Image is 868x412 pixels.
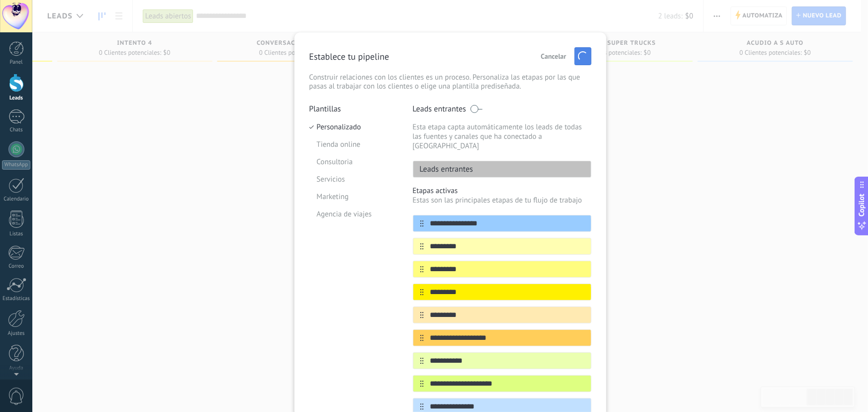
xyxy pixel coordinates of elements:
[2,296,31,302] div: Estadísticas
[309,171,398,188] li: Servicios
[309,136,398,153] li: Tienda online
[309,188,398,206] li: Marketing
[309,104,398,114] p: Plantillas
[413,104,467,114] p: Leads entrantes
[541,53,566,60] span: Cancelar
[413,122,591,151] p: Esta etapa capta automáticamente los leads de todas las fuentes y canales que ha conectado a [GEO...
[2,127,31,133] div: Chats
[309,153,398,171] li: Consultoria
[413,186,591,196] p: Etapas activas
[309,118,398,136] li: Personalizado
[536,49,571,64] button: Cancelar
[2,95,31,102] div: Leads
[2,330,31,337] div: Ajustes
[2,160,30,170] div: WhatsApp
[309,73,591,91] p: Construir relaciones con los clientes es un proceso. Personaliza las etapas por las que pasas al ...
[309,206,398,223] li: Agencia de viajes
[413,164,474,174] p: Leads entrantes
[2,196,31,203] div: Calendario
[2,263,31,270] div: Correo
[2,59,31,66] div: Panel
[309,51,389,62] p: Establece tu pipeline
[413,196,591,205] p: Estas son las principales etapas de tu flujo de trabajo
[857,194,867,217] span: Copilot
[2,231,31,237] div: Listas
